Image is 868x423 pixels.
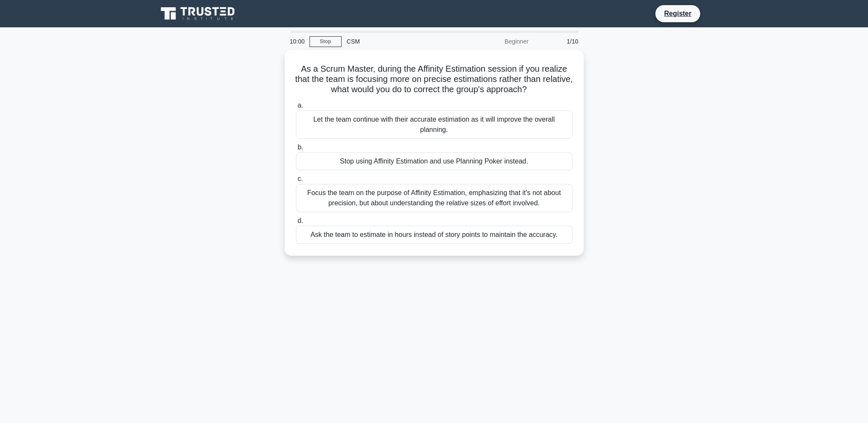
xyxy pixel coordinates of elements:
[298,217,303,224] span: d.
[296,111,573,139] div: Let the team continue with their accurate estimation as it will improve the overall planning.
[534,33,584,50] div: 1/10
[310,36,342,47] a: Stop
[298,175,303,182] span: c.
[296,226,573,244] div: Ask the team to estimate in hours instead of story points to maintain the accuracy.
[342,33,459,50] div: CSM
[659,8,696,19] a: Register
[296,184,573,212] div: Focus the team on the purpose of Affinity Estimation, emphasizing that it's not about precision, ...
[295,64,573,95] h5: As a Scrum Master, during the Affinity Estimation session if you realize that the team is focusin...
[459,33,534,50] div: Beginner
[298,102,303,109] span: a.
[296,152,573,170] div: Stop using Affinity Estimation and use Planning Poker instead.
[298,143,303,151] span: b.
[285,33,310,50] div: 10:00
